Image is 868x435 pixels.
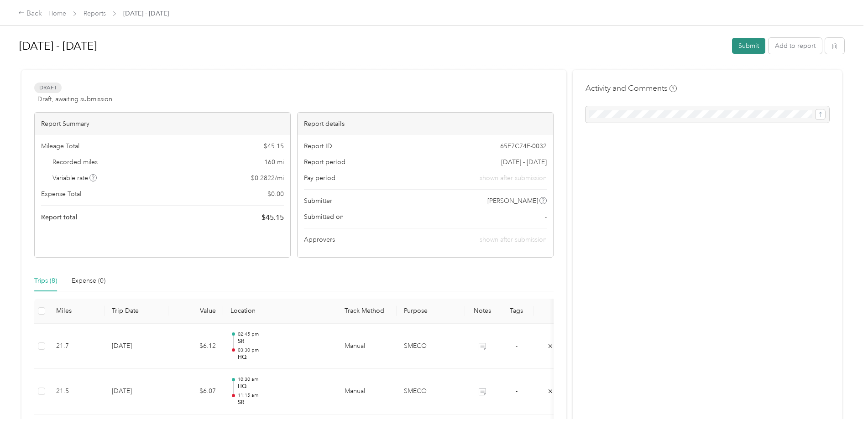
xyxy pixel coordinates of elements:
[500,141,547,151] span: 65E7C74E-0032
[123,9,169,18] span: [DATE] - [DATE]
[769,38,822,54] button: Add to report
[516,342,518,350] span: -
[238,353,330,362] p: HQ
[41,189,81,199] span: Expense Total
[397,299,465,324] th: Purpose
[238,399,330,407] p: SR
[34,276,57,286] div: Trips (8)
[298,113,553,135] div: Report details
[48,10,66,17] a: Home
[337,299,397,324] th: Track Method
[19,35,726,57] h1: Aug 1 - 31, 2025
[41,141,79,151] span: Mileage Total
[49,369,105,414] td: 21.5
[397,324,465,369] td: SMECO
[499,299,533,324] th: Tags
[238,392,330,399] p: 11:15 am
[516,387,518,395] span: -
[238,347,330,353] p: 03:30 pm
[105,369,168,414] td: [DATE]
[261,212,284,223] span: $ 45.15
[41,212,78,222] span: Report total
[304,157,345,167] span: Report period
[480,236,547,243] span: shown after submission
[35,113,290,135] div: Report Summary
[223,299,337,324] th: Location
[304,196,332,206] span: Submitter
[304,212,344,222] span: Submitted on
[18,8,42,19] div: Back
[465,299,499,324] th: Notes
[238,337,330,346] p: SR
[49,299,105,324] th: Miles
[238,376,330,383] p: 10:30 am
[105,299,168,324] th: Trip Date
[586,83,677,94] h4: Activity and Comments
[487,196,538,206] span: [PERSON_NAME]
[84,10,106,17] a: Reports
[732,38,765,54] button: Submit
[168,369,223,414] td: $6.07
[251,173,284,183] span: $ 0.2822 / mi
[337,369,397,414] td: Manual
[304,141,332,151] span: Report ID
[264,157,284,167] span: 160 mi
[168,324,223,369] td: $6.12
[37,94,112,104] span: Draft, awaiting submission
[168,299,223,324] th: Value
[817,384,868,435] iframe: Everlance-gr Chat Button Frame
[337,324,397,369] td: Manual
[480,173,547,183] span: shown after submission
[264,141,284,151] span: $ 45.15
[49,324,105,369] td: 21.7
[238,383,330,391] p: HQ
[267,189,284,199] span: $ 0.00
[238,331,330,337] p: 02:45 pm
[501,157,547,167] span: [DATE] - [DATE]
[105,324,168,369] td: [DATE]
[545,212,547,222] span: -
[34,83,62,93] span: Draft
[52,173,97,183] span: Variable rate
[52,157,98,167] span: Recorded miles
[72,276,105,286] div: Expense (0)
[397,369,465,414] td: SMECO
[304,235,335,244] span: Approvers
[304,173,335,183] span: Pay period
